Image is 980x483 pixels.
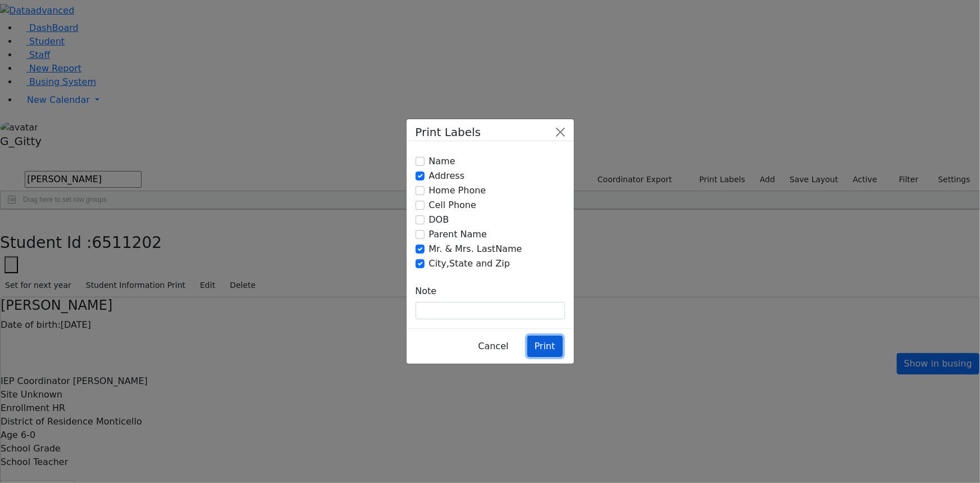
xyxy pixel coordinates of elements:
label: Address [429,169,465,183]
label: City,State and Zip [429,257,510,270]
button: Close [551,123,569,141]
label: Mr. & Mrs. LastName [429,242,522,256]
label: Parent Name [429,228,487,241]
button: Cancel [471,336,516,357]
label: Note [416,281,437,302]
label: Name [429,155,455,168]
label: Home Phone [429,184,486,197]
label: Cell Phone [429,198,477,212]
button: Print [527,336,563,357]
h5: Print Labels [416,124,481,141]
label: DOB [429,213,449,227]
